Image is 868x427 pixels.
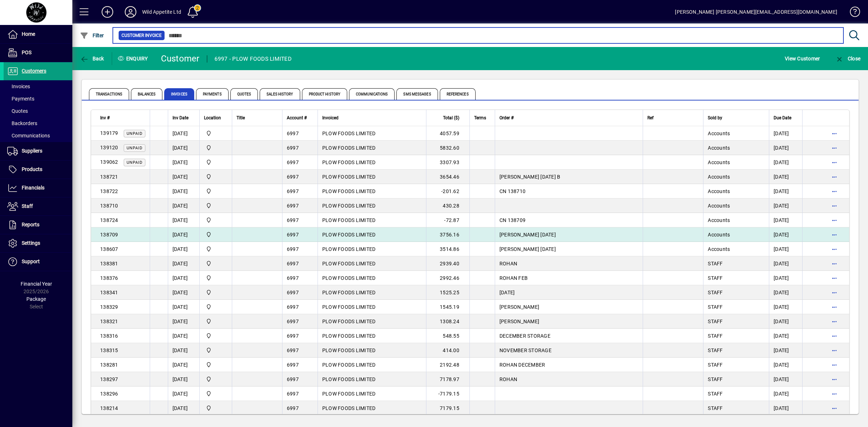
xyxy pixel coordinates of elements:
[168,227,199,242] td: [DATE]
[80,56,104,61] span: Back
[287,114,313,122] div: Account #
[168,300,199,314] td: [DATE]
[769,372,802,387] td: [DATE]
[100,376,118,382] span: 138297
[204,231,227,239] span: Wild Appetite Ltd
[4,25,72,43] a: Home
[127,146,142,150] span: Unpaid
[499,114,638,122] div: Order #
[168,387,199,401] td: [DATE]
[708,203,730,209] span: Accounts
[426,285,469,300] td: 1525.25
[769,141,802,155] td: [DATE]
[708,188,730,194] span: Accounts
[708,362,723,368] span: STAFF
[237,114,245,122] span: Title
[829,316,840,327] button: More options
[4,80,72,93] a: Invoices
[829,373,840,385] button: More options
[322,391,376,397] span: PLOW FOODS LIMITED
[769,358,802,372] td: [DATE]
[287,217,299,223] span: 6997
[708,405,723,411] span: STAFF
[785,53,820,64] span: View Customer
[21,281,52,287] span: Financial Year
[322,145,376,151] span: PLOW FOODS LIMITED
[204,187,227,195] span: Wild Appetite Ltd
[769,343,802,358] td: [DATE]
[287,290,299,295] span: 6997
[708,114,765,122] div: Sold by
[168,372,199,387] td: [DATE]
[769,184,802,198] td: [DATE]
[499,347,552,353] span: NOVEMBER STORAGE
[287,145,299,151] span: 6997
[168,329,199,343] td: [DATE]
[168,358,199,372] td: [DATE]
[100,275,118,281] span: 138376
[322,159,376,165] span: PLOW FOODS LIMITED
[100,174,118,180] span: 138721
[260,88,300,100] span: Sales History
[173,114,188,122] span: Inv Date
[426,300,469,314] td: 1545.19
[72,52,112,65] app-page-header-button: Back
[168,256,199,271] td: [DATE]
[4,253,72,271] a: Support
[769,285,802,300] td: [DATE]
[287,203,299,209] span: 6997
[100,114,145,122] div: Inv #
[708,131,730,136] span: Accounts
[499,232,556,238] span: [PERSON_NAME] [DATE]
[322,232,376,238] span: PLOW FOODS LIMITED
[100,333,118,339] span: 138316
[827,52,868,65] app-page-header-button: Close enquiry
[426,184,469,198] td: -201.62
[122,32,162,39] span: Customer Invoice
[168,126,199,141] td: [DATE]
[708,391,723,397] span: STAFF
[499,304,539,310] span: [PERSON_NAME]
[322,114,422,122] div: Invoiced
[100,304,118,310] span: 138329
[119,5,142,18] button: Profile
[829,402,840,414] button: More options
[829,243,840,255] button: More options
[474,114,486,122] span: Terms
[100,203,118,209] span: 138710
[769,314,802,329] td: [DATE]
[499,376,517,382] span: ROHAN
[78,52,106,65] button: Back
[708,347,723,353] span: STAFF
[22,203,33,209] span: Staff
[100,290,118,295] span: 138341
[204,390,227,398] span: Wild Appetite Ltd
[204,303,227,311] span: Wild Appetite Ltd
[322,261,376,266] span: PLOW FOODS LIMITED
[204,361,227,369] span: Wild Appetite Ltd
[829,185,840,197] button: More options
[7,120,37,126] span: Backorders
[4,129,72,142] a: Communications
[287,159,299,165] span: 6997
[100,261,118,266] span: 138381
[168,184,199,198] td: [DATE]
[112,53,156,64] div: Enquiry
[647,114,654,122] span: Ref
[499,217,526,223] span: CN 138709
[204,129,227,137] span: Wild Appetite Ltd
[22,166,42,172] span: Products
[168,170,199,184] td: [DATE]
[440,88,476,100] span: References
[322,203,376,209] span: PLOW FOODS LIMITED
[499,188,526,194] span: CN 138710
[708,246,730,252] span: Accounts
[708,304,723,310] span: STAFF
[322,188,376,194] span: PLOW FOODS LIMITED
[204,346,227,354] span: Wild Appetite Ltd
[100,347,118,353] span: 138315
[708,145,730,151] span: Accounts
[426,242,469,256] td: 3514.86
[426,155,469,170] td: 3307.93
[4,105,72,117] a: Quotes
